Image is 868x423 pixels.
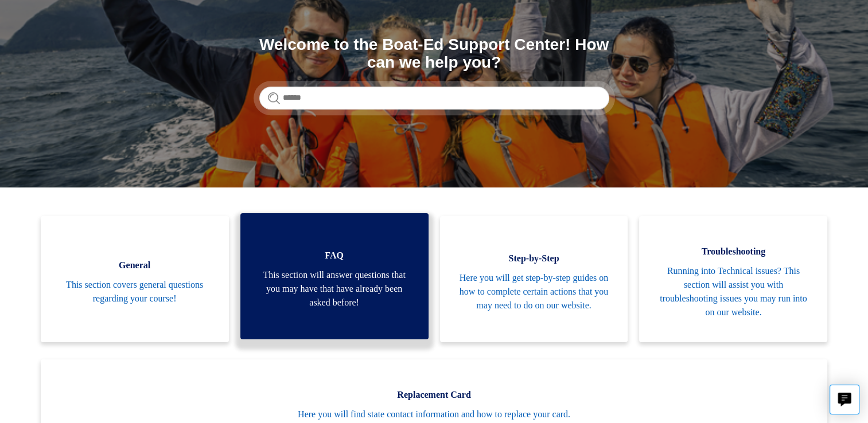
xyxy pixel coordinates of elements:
[258,268,411,310] span: This section will answer questions that you may have that have already been asked before!
[259,87,609,109] input: Search
[58,388,811,402] span: Replacement Card
[656,264,810,319] span: Running into Technical issues? This section will assist you with troubleshooting issues you may r...
[58,408,811,421] span: Here you will find state contact information and how to replace your card.
[58,258,212,272] span: General
[258,249,411,263] span: FAQ
[457,252,611,265] span: Step-by-Step
[58,278,212,305] span: This section covers general questions regarding your course!
[457,271,611,312] span: Here you will get step-by-step guides on how to complete certain actions that you may need to do ...
[656,245,810,258] span: Troubleshooting
[259,36,609,72] h1: Welcome to the Boat-Ed Support Center! How can we help you?
[440,216,628,342] a: Step-by-Step Here you will get step-by-step guides on how to complete certain actions that you ma...
[639,216,827,342] a: Troubleshooting Running into Technical issues? This section will assist you with troubleshooting ...
[830,385,859,414] button: Live chat
[41,216,229,342] a: General This section covers general questions regarding your course!
[240,213,429,339] a: FAQ This section will answer questions that you may have that have already been asked before!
